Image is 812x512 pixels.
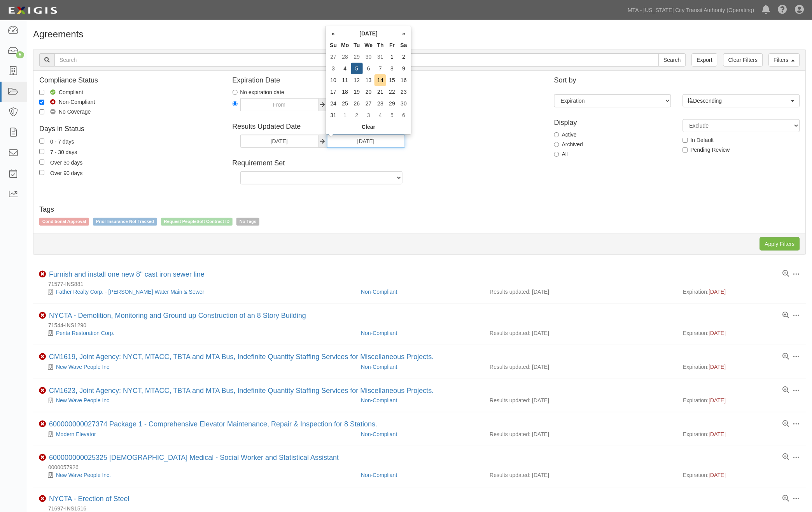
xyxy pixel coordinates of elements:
input: Compliant [39,90,44,95]
th: Sa [398,39,409,51]
span: No Tags [236,218,259,226]
i: Help Center - Complianz [778,5,787,15]
a: 600000000027374 Package 1 - Comprehensive Elevator Maintenance, Repair & Inspection for 8 Stations. [49,420,378,428]
a: Penta Restoration Corp. [56,330,114,336]
div: CM1619, Joint Agency: NYCT, MTACC, TBTA and MTA Bus, Indefinite Quantity Staffing Services for Mi... [49,353,434,361]
span: Descending [688,97,790,105]
td: 17 [327,86,339,98]
span: [DATE] [709,397,726,403]
th: We [363,39,375,51]
a: CM1623, Joint Agency: NYCT, MTACC, TBTA and MTA Bus, Indefinite Quantity Staffing Services for Mi... [49,387,434,395]
a: View results summary [783,353,789,360]
th: Th [374,39,386,51]
div: Results updated: [DATE] [490,430,672,438]
a: NYCTA - Demolition, Monitoring and Ground up Construction of an 8 Story Building [49,312,306,319]
div: 7 - 30 days [50,147,77,156]
td: 30 [398,98,409,109]
td: 29 [386,98,398,109]
h4: Expiration Date [233,77,543,84]
a: NYCTA - Erection of Steel [49,495,129,503]
h4: Results Updated Date [233,123,543,131]
div: 600000000025325 Temp Medical - Social Worker and Statistical Assistant [49,454,339,463]
a: New Wave People Inc. [56,472,111,479]
div: Penta Restoration Corp. [39,329,355,337]
button: Descending [683,94,800,107]
span: Conditional Approval [39,218,89,226]
td: 22 [386,86,398,98]
div: Results updated: [DATE] [490,288,672,296]
input: Active [554,132,559,137]
td: 3 [363,109,375,121]
span: [DATE] [709,364,726,370]
input: Search [659,53,686,67]
label: Archived [554,140,583,148]
td: 15 [386,74,398,86]
td: 1 [386,51,398,63]
th: Mo [339,39,351,51]
a: View results summary [783,270,789,277]
td: 20 [363,86,375,98]
div: Results updated: [DATE] [490,472,672,479]
td: 16 [398,74,409,86]
td: 28 [374,98,386,109]
input: In Default [683,138,688,143]
input: 0 - 7 days [39,139,44,144]
div: New Wave People Inc [39,363,355,371]
td: 6 [398,109,409,121]
label: Active [554,131,577,139]
a: View results summary [783,387,789,394]
i: Non-Compliant [39,496,46,503]
a: Clear Filters [723,53,763,67]
td: 1 [339,109,351,121]
input: Non-Compliant [39,100,44,105]
div: Results updated: [DATE] [490,363,672,371]
label: No Coverage [39,108,91,116]
a: Non-Compliant [361,431,397,437]
input: Apply Filters [760,237,800,251]
td: 23 [398,86,409,98]
td: 4 [339,63,351,74]
i: Non-Compliant [39,454,46,461]
i: Non-Compliant [39,353,46,360]
label: Non-Compliant [39,98,95,106]
td: 11 [339,74,351,86]
th: Fr [386,39,398,51]
input: Over 90 days [39,170,44,175]
div: Expiration: [683,329,800,337]
a: View results summary [783,421,789,428]
div: New Wave People Inc. [39,472,355,479]
td: 26 [351,98,363,109]
td: 27 [327,51,339,63]
td: 6 [363,63,375,74]
a: MTA - [US_STATE] City Transit Authority (Operating) [624,2,758,18]
input: From [240,98,318,111]
th: [DATE] [339,28,398,39]
label: Pending Review [683,146,730,154]
td: 25 [339,98,351,109]
td: 27 [363,98,375,109]
div: Furnish and install one new 8'' cast iron sewer line [49,270,205,279]
div: Results updated: [DATE] [490,329,672,337]
input: 7 - 30 days [39,149,44,154]
a: View results summary [783,312,789,319]
h4: Tags [39,206,800,214]
a: CM1619, Joint Agency: NYCT, MTACC, TBTA and MTA Bus, Indefinite Quantity Staffing Services for Mi... [49,353,434,361]
a: Non-Compliant [361,397,397,403]
div: Expiration: [683,472,800,479]
div: 0 - 7 days [50,137,74,146]
div: 0000057926 [39,464,806,472]
label: Compliant [39,88,83,96]
img: Logo [6,4,59,18]
span: [DATE] [709,472,726,479]
div: NYCTA - Erection of Steel [49,495,129,504]
div: 600000000027374 Package 1 - Comprehensive Elevator Maintenance, Repair & Inspection for 8 Stations. [49,420,378,429]
div: Expiration: [683,396,800,404]
td: 2 [351,109,363,121]
a: Non-Compliant [361,289,397,295]
td: 31 [327,109,339,121]
td: 4 [374,109,386,121]
td: 5 [351,63,363,74]
div: 5 [16,51,24,58]
th: Clear [327,121,409,133]
a: Non-Compliant [361,364,397,370]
